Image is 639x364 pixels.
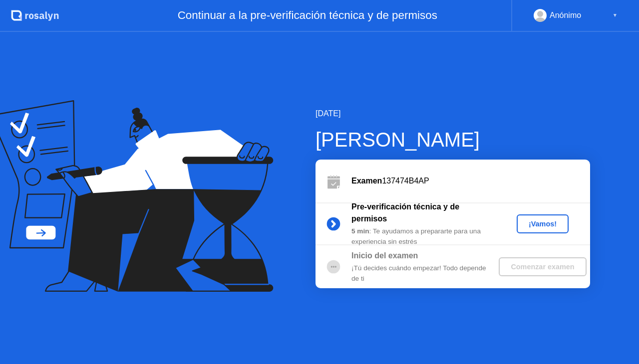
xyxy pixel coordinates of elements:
[351,227,369,235] b: 5 min
[613,9,618,22] div: ▼
[521,220,565,228] div: ¡Vamos!
[351,177,382,185] b: Examen
[517,214,569,233] button: ¡Vamos!
[351,202,459,223] b: Pre-verificación técnica y de permisos
[351,226,495,247] div: : Te ayudamos a prepararte para una experiencia sin estrés
[499,257,586,276] button: Comenzar examen
[351,251,418,260] b: Inicio del examen
[351,175,590,187] div: 137474B4AP
[351,263,495,284] div: ¡Tú decides cuándo empezar! Todo depende de ti
[316,108,590,120] div: [DATE]
[316,125,590,155] div: [PERSON_NAME]
[503,263,582,271] div: Comenzar examen
[550,9,581,22] div: Anónimo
